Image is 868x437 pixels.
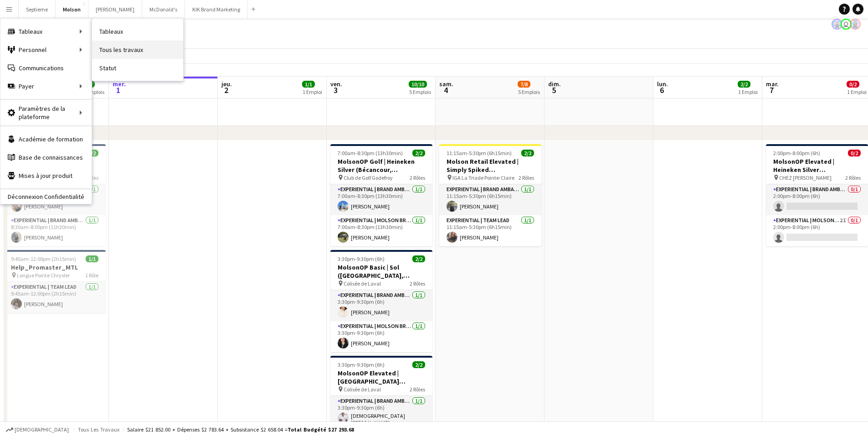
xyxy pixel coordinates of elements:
[0,104,92,122] div: Paramètres de la plateforme
[0,148,92,166] a: Base de connaissances
[518,81,530,88] span: 7/8
[338,361,385,368] span: 3:30pm-9:30pm (6h)
[4,250,106,313] app-job-card: 9:45am-12:00pm (2h15min)1/1Help_Promaster_MTL Longue Pointe Chrysler1 RôleExperiential | Team Lea...
[0,41,92,59] div: Personnel
[344,386,381,393] span: Colisée de Laval
[519,174,534,181] span: 2 Rôles
[330,369,432,385] h3: MolsonOP Elevated | [GEOGRAPHIC_DATA] ([GEOGRAPHIC_DATA], [GEOGRAPHIC_DATA])
[5,425,70,435] button: [DEMOGRAPHIC_DATA]
[766,184,868,215] app-card-role: Experiential | Brand Ambassador0/12:00pm-8:00pm (6h)
[773,150,820,156] span: 2:00pm-8:00pm (6h)
[127,426,354,433] div: Salaire $21 852.00 + Dépenses $2 783.64 + Subsistance $2 658.04 =
[656,85,668,95] span: 6
[11,255,76,262] span: 9:45am-12:00pm (2h15min)
[15,427,69,433] span: [DEMOGRAPHIC_DATA]
[330,290,432,321] app-card-role: Experiential | Brand Ambassador1/13:30pm-9:30pm (6h)[PERSON_NAME]
[766,157,868,174] h3: MolsonOP Elevated | Heineken Silver ([GEOGRAPHIC_DATA], [GEOGRAPHIC_DATA])
[848,150,861,156] span: 0/2
[850,19,861,30] app-user-avatar: Laurence Pare
[412,361,425,368] span: 2/2
[4,263,106,271] h3: Help_Promaster_MTL
[0,193,43,200] a: Déconnexion
[410,386,425,393] span: 2 Rôles
[92,41,183,59] a: Tous les travaux
[78,426,119,433] span: Tous les travaux
[438,85,453,95] span: 4
[439,215,541,246] app-card-role: Experiential | Team Lead1/111:15am-5:30pm (6h15min)[PERSON_NAME]
[547,85,561,95] span: 5
[452,174,514,181] span: IGA La Triade Pointe-Claire
[0,59,92,77] a: Communications
[409,88,431,95] div: 5 Emplois
[113,80,126,88] span: mer.
[85,272,98,279] span: 1 Rôle
[344,280,381,287] span: Colisée de Laval
[439,184,541,215] app-card-role: Experiential | Brand Ambassador1/111:15am-5:30pm (6h15min)[PERSON_NAME]
[439,144,541,246] app-job-card: 11:15am-5:30pm (6h15min)2/2Molson Retail Elevated | Simply Spiked ([GEOGRAPHIC_DATA], [GEOGRAPHIC...
[330,80,342,88] span: ven.
[412,150,425,156] span: 2/2
[111,85,126,95] span: 1
[82,88,104,95] div: 2 Emplois
[56,0,88,18] button: Molson
[330,321,432,352] app-card-role: Experiential | Molson Brand Specialist1/13:30pm-9:30pm (6h)[PERSON_NAME]
[92,59,183,77] a: Statut
[4,282,106,313] app-card-role: Experiential | Team Lead1/19:45am-12:00pm (2h15min)[PERSON_NAME]
[44,193,92,200] a: Confidentialité
[841,19,852,30] app-user-avatar: Emilie Chobeau
[330,157,432,174] h3: MolsonOP Golf | Heineken Silver (Bécancour, [GEOGRAPHIC_DATA])
[88,0,142,18] button: [PERSON_NAME]
[92,22,183,41] a: Tableaux
[412,255,425,262] span: 2/2
[220,85,232,95] span: 2
[0,166,92,185] a: Mises à jour produit
[302,81,315,88] span: 1/1
[738,81,750,88] span: 2/2
[0,130,92,148] a: Académie de formation
[439,157,541,174] h3: Molson Retail Elevated | Simply Spiked ([GEOGRAPHIC_DATA], [GEOGRAPHIC_DATA])
[766,215,868,246] app-card-role: Experiential | Molson Brand Specialist2I0/12:00pm-8:00pm (6h)
[0,22,92,41] div: Tableaux
[410,280,425,287] span: 2 Rôles
[548,80,561,88] span: dim.
[344,174,393,181] span: Club de Golf Godefroy
[765,85,779,95] span: 7
[779,174,832,181] span: CHEZ [PERSON_NAME]
[19,0,56,18] button: Septieme
[657,80,668,88] span: lun.
[847,88,867,95] div: 1 Emploi
[330,396,432,430] app-card-role: Experiential | Brand Ambassador1/13:30pm-9:30pm (6h)[DEMOGRAPHIC_DATA][PERSON_NAME]
[410,174,425,181] span: 2 Rôles
[142,0,185,18] button: McDonald's
[521,150,534,156] span: 2/2
[330,263,432,280] h3: MolsonOP Basic | Sol ([GEOGRAPHIC_DATA], [GEOGRAPHIC_DATA])
[447,150,512,156] span: 11:15am-5:30pm (6h15min)
[330,250,432,352] app-job-card: 3:30pm-9:30pm (6h)2/2MolsonOP Basic | Sol ([GEOGRAPHIC_DATA], [GEOGRAPHIC_DATA]) Colisée de Laval...
[338,150,403,156] span: 7:00am-8:30pm (13h30min)
[86,255,98,262] span: 1/1
[185,0,248,18] button: KIK Brand Marketing
[330,184,432,215] app-card-role: Experiential | Brand Ambassador1/17:00am-8:30pm (13h30min)[PERSON_NAME]
[409,81,427,88] span: 10/10
[330,144,432,246] app-job-card: 7:00am-8:30pm (13h30min)2/2MolsonOP Golf | Heineken Silver (Bécancour, [GEOGRAPHIC_DATA]) Club de...
[518,88,540,95] div: 5 Emplois
[766,80,779,88] span: mar.
[847,81,859,88] span: 0/2
[766,144,868,246] app-job-card: 2:00pm-8:00pm (6h)0/2MolsonOP Elevated | Heineken Silver ([GEOGRAPHIC_DATA], [GEOGRAPHIC_DATA]) C...
[832,19,842,30] app-user-avatar: Lysandre Dorval
[329,85,342,95] span: 3
[17,272,70,279] span: Longue Pointe Chrysler
[288,426,354,433] span: Total Budgété $27 293.68
[303,88,322,95] div: 1 Emploi
[845,174,861,181] span: 2 Rôles
[738,88,758,95] div: 1 Emploi
[330,215,432,246] app-card-role: Experiential | Molson Brand Specialist1/17:00am-8:30pm (13h30min)[PERSON_NAME]
[4,215,106,246] app-card-role: Experiential | Brand Ambassador1/18:30am-8:00pm (11h30min)[PERSON_NAME]
[338,255,385,262] span: 3:30pm-9:30pm (6h)
[439,80,453,88] span: sam.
